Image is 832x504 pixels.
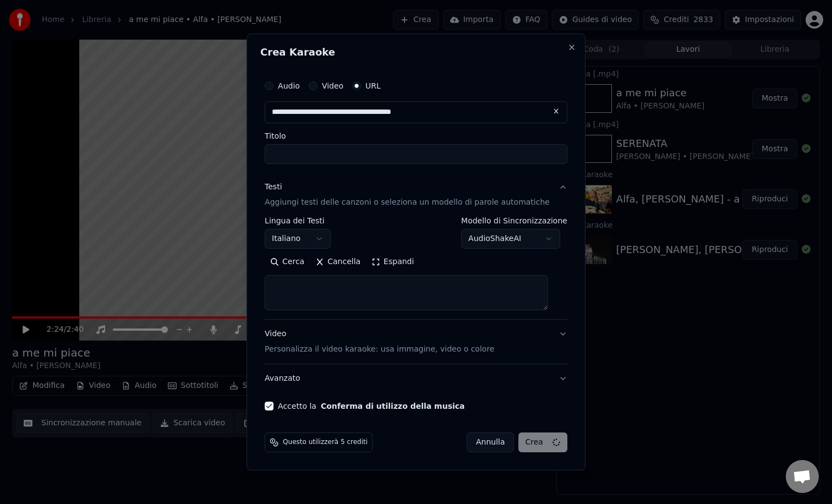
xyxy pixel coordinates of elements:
div: Testi [265,182,282,193]
label: Audio [278,82,300,90]
button: TestiAggiungi testi delle canzoni o seleziona un modello di parole automatiche [265,173,567,217]
p: Aggiungi testi delle canzoni o seleziona un modello di parole automatiche [265,197,550,208]
button: Avanzato [265,364,567,393]
div: Video [265,328,494,355]
button: Cancella [310,253,366,271]
label: Lingua dei Testi [265,217,331,224]
button: Annulla [467,432,514,452]
h2: Crea Karaoke [260,47,572,57]
button: VideoPersonalizza il video karaoke: usa immagine, video o colore [265,320,567,364]
div: TestiAggiungi testi delle canzoni o seleziona un modello di parole automatiche [265,217,567,319]
label: Modello di Sincronizzazione [461,217,567,224]
label: Titolo [265,132,567,140]
label: URL [365,82,381,90]
p: Personalizza il video karaoke: usa immagine, video o colore [265,344,494,355]
span: Questo utilizzerà 5 crediti [283,438,368,447]
label: Accetto la [278,402,464,410]
button: Espandi [366,253,419,271]
label: Video [322,82,343,90]
button: Cerca [265,253,310,271]
button: Accetto la [321,402,465,410]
